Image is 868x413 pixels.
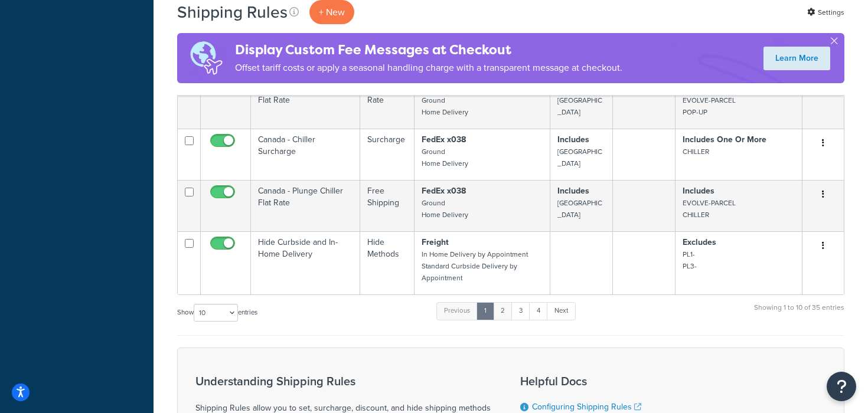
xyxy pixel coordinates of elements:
a: 3 [511,302,530,320]
small: Ground Home Delivery [422,198,468,220]
a: Settings [807,4,844,21]
a: 4 [529,302,548,320]
td: Override Rate [360,77,415,129]
small: CHILLER [683,146,709,157]
strong: FedEx x038 [422,133,466,146]
a: Learn More [763,47,830,70]
h3: Helpful Docs [520,375,714,388]
a: 2 [493,302,513,320]
a: 1 [477,302,494,320]
h1: Shipping Rules [177,1,288,24]
td: Canada - Plunge Chiller Flat Rate [251,180,360,231]
small: [GEOGRAPHIC_DATA] [557,95,602,117]
h3: Understanding Shipping Rules [195,375,491,388]
a: Next [547,302,576,320]
td: Surcharge [360,129,415,180]
small: [GEOGRAPHIC_DATA] [557,198,602,220]
td: Free Shipping [360,180,415,231]
small: EVOLVE-PARCEL CHILLER [683,198,736,220]
strong: FedEx x038 [422,185,466,197]
div: Showing 1 to 10 of 35 entries [754,301,844,326]
td: Canada - Plunge Pop Up Flat Rate [251,77,360,129]
small: Ground Home Delivery [422,95,468,117]
small: PL1- PL3- [683,249,697,271]
select: Showentries [194,304,238,322]
td: Hide Methods [360,231,415,294]
strong: Includes One Or More [683,133,766,146]
small: EVOLVE-PARCEL POP-UP [683,95,736,117]
strong: Freight [422,236,449,248]
strong: Includes [557,185,589,197]
label: Show entries [177,304,257,322]
a: Previous [436,302,478,320]
small: In Home Delivery by Appointment Standard Curbside Delivery by Appointment [422,249,528,283]
h4: Display Custom Fee Messages at Checkout [235,40,622,60]
small: [GEOGRAPHIC_DATA] [557,146,602,169]
a: Configuring Shipping Rules [532,401,641,413]
img: duties-banner-06bc72dcb5fe05cb3f9472aba00be2ae8eb53ab6f0d8bb03d382ba314ac3c341.png [177,33,235,83]
strong: Includes [557,133,589,146]
button: Open Resource Center [827,372,856,401]
td: Canada - Chiller Surcharge [251,129,360,180]
strong: Excludes [683,236,716,248]
small: Ground Home Delivery [422,146,468,169]
td: Hide Curbside and In-Home Delivery [251,231,360,294]
p: Offset tariff costs or apply a seasonal handling charge with a transparent message at checkout. [235,60,622,76]
strong: Includes [683,185,714,197]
